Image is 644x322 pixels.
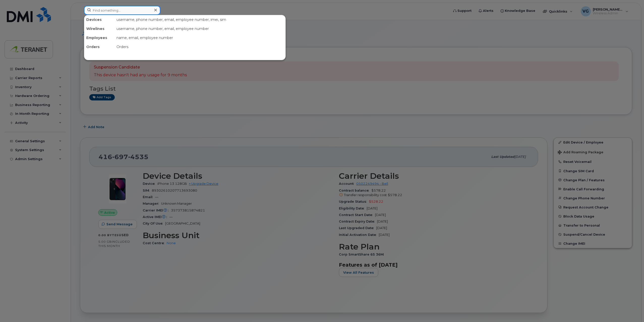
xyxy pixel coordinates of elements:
[114,24,285,33] div: username, phone number, email, employee number
[84,15,114,24] div: Devices
[114,15,285,24] div: username, phone number, email, employee number, imei, sim
[84,24,114,33] div: Wirelines
[114,42,285,51] div: Orders
[84,42,114,51] div: Orders
[114,33,285,42] div: name, email, employee number
[84,33,114,42] div: Employees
